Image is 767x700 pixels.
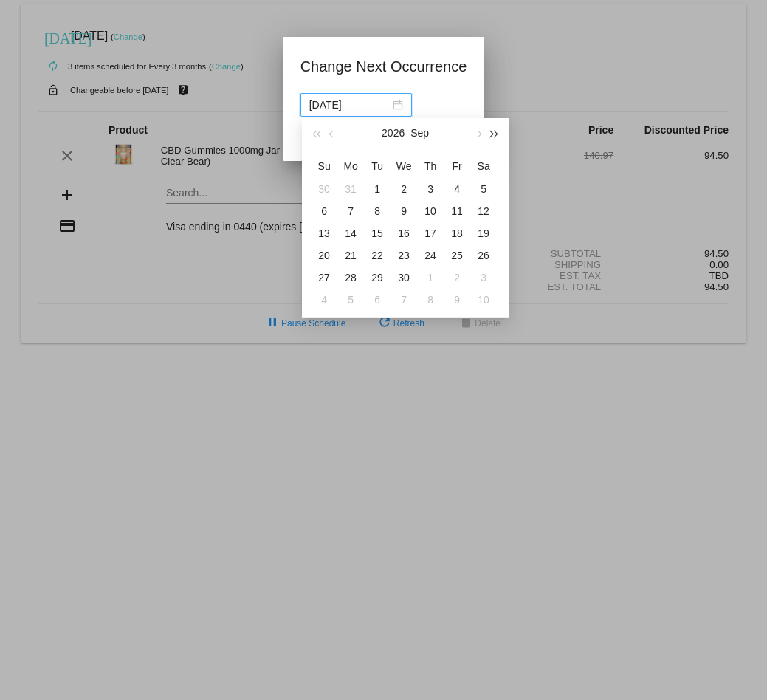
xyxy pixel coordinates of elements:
[364,267,391,289] td: 9/29/2026
[470,222,497,244] td: 9/19/2026
[311,267,337,289] td: 9/27/2026
[315,269,333,286] div: 27
[417,200,444,222] td: 9/10/2026
[422,247,439,264] div: 24
[448,269,466,286] div: 2
[448,202,466,220] div: 11
[448,291,466,309] div: 9
[417,267,444,289] td: 10/1/2026
[342,269,360,286] div: 28
[342,291,360,309] div: 5
[325,118,341,148] button: Previous month (PageUp)
[337,178,364,200] td: 8/31/2026
[470,267,497,289] td: 10/3/2026
[311,244,337,267] td: 9/20/2026
[470,244,497,267] td: 9/26/2026
[364,244,391,267] td: 9/22/2026
[417,154,444,178] th: Thu
[444,222,470,244] td: 9/18/2026
[470,154,497,178] th: Sat
[444,289,470,311] td: 10/9/2026
[337,200,364,222] td: 9/7/2026
[395,247,413,264] div: 23
[417,289,444,311] td: 10/8/2026
[368,224,386,242] div: 15
[315,247,333,264] div: 20
[395,224,413,242] div: 16
[311,178,337,200] td: 8/30/2026
[315,202,333,220] div: 6
[475,224,492,242] div: 19
[486,118,503,148] button: Next year (Control + right)
[311,154,337,178] th: Sun
[395,202,413,220] div: 9
[300,126,365,152] button: Update
[475,291,492,309] div: 10
[391,178,417,200] td: 9/2/2026
[395,269,413,286] div: 30
[337,289,364,311] td: 10/5/2026
[364,200,391,222] td: 9/8/2026
[391,289,417,311] td: 10/7/2026
[364,154,391,178] th: Tue
[444,244,470,267] td: 9/25/2026
[417,244,444,267] td: 9/24/2026
[337,154,364,178] th: Mon
[475,180,492,198] div: 5
[308,118,324,148] button: Last year (Control + left)
[475,247,492,264] div: 26
[417,222,444,244] td: 9/17/2026
[417,178,444,200] td: 9/3/2026
[368,269,386,286] div: 29
[342,224,360,242] div: 14
[337,222,364,244] td: 9/14/2026
[444,154,470,178] th: Fri
[391,200,417,222] td: 9/9/2026
[422,291,439,309] div: 8
[342,202,360,220] div: 7
[475,269,492,286] div: 3
[444,200,470,222] td: 9/11/2026
[311,289,337,311] td: 10/4/2026
[395,291,413,309] div: 7
[448,247,466,264] div: 25
[448,180,466,198] div: 4
[410,118,429,148] button: Sep
[300,55,467,78] h1: Change Next Occurrence
[368,247,386,264] div: 22
[315,224,333,242] div: 13
[391,222,417,244] td: 9/16/2026
[342,247,360,264] div: 21
[368,202,386,220] div: 8
[391,154,417,178] th: Wed
[475,202,492,220] div: 12
[315,180,333,198] div: 30
[364,178,391,200] td: 9/1/2026
[448,224,466,242] div: 18
[382,118,405,148] button: 2026
[311,200,337,222] td: 9/6/2026
[422,202,439,220] div: 10
[391,267,417,289] td: 9/30/2026
[342,180,360,198] div: 31
[364,222,391,244] td: 9/15/2026
[470,200,497,222] td: 9/12/2026
[395,180,413,198] div: 2
[470,289,497,311] td: 10/10/2026
[422,180,439,198] div: 3
[470,178,497,200] td: 9/5/2026
[309,97,390,113] input: Select date
[311,222,337,244] td: 9/13/2026
[368,180,386,198] div: 1
[368,291,386,309] div: 6
[337,244,364,267] td: 9/21/2026
[422,224,439,242] div: 17
[364,289,391,311] td: 10/6/2026
[422,269,439,286] div: 1
[337,267,364,289] td: 9/28/2026
[391,244,417,267] td: 9/23/2026
[444,178,470,200] td: 9/4/2026
[444,267,470,289] td: 10/2/2026
[315,291,333,309] div: 4
[470,118,486,148] button: Next month (PageDown)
